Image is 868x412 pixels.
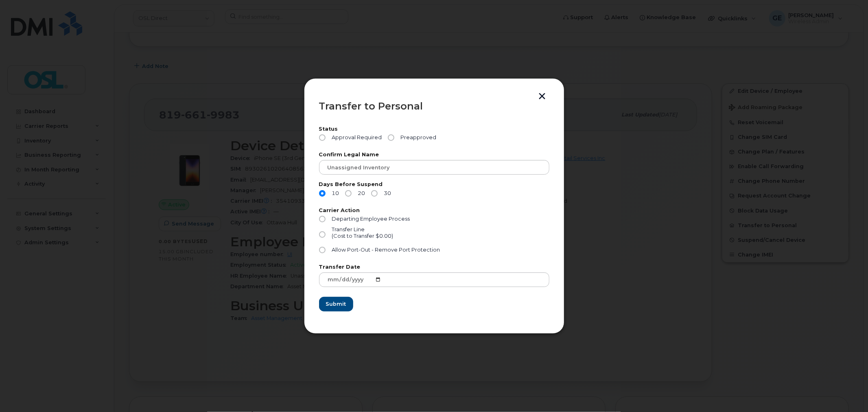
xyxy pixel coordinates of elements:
span: 10 [329,190,339,197]
input: Allow Port-Out - Remove Port Protection [319,247,326,253]
input: 20 [345,190,352,197]
span: Submit [326,300,346,308]
label: Confirm Legal Name [319,152,549,158]
input: 10 [319,190,326,197]
span: Departing Employee Process [332,216,410,222]
span: Allow Port-Out - Remove Port Protection [332,247,440,253]
button: Submit [319,297,353,311]
label: Days Before Suspend [319,182,549,187]
div: Transfer to Personal [319,101,549,111]
span: Preapproved [398,134,437,141]
label: Carrier Action [319,208,549,213]
div: (Cost to Transfer $0.00) [332,233,393,239]
span: Transfer Line [332,226,365,232]
input: Preapproved [388,134,394,141]
input: 30 [371,190,378,197]
input: Approval Required [319,134,326,141]
input: Transfer Line(Cost to Transfer $0.00) [319,231,326,238]
span: 20 [355,190,365,197]
span: 30 [381,190,391,197]
label: Status [319,127,549,132]
span: Approval Required [329,134,382,141]
input: Departing Employee Process [319,216,326,222]
label: Transfer Date [319,265,549,270]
